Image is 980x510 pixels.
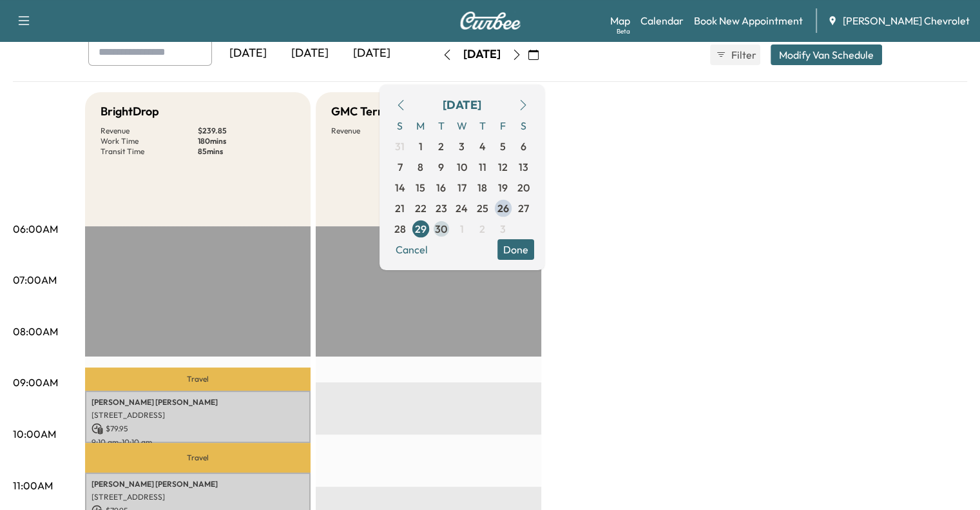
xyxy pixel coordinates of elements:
span: 28 [394,221,406,237]
span: T [431,115,452,136]
span: W [452,115,472,136]
span: 2 [479,221,485,237]
div: [DATE] [341,39,403,68]
span: 2 [438,139,444,154]
p: [PERSON_NAME] [PERSON_NAME] [91,479,304,489]
span: 29 [415,221,427,237]
div: Beta [617,26,630,36]
p: 180 mins [198,136,295,146]
span: 3 [459,139,465,154]
p: 09:00AM [13,375,58,390]
p: 08:00AM [13,324,58,339]
span: Filter [731,47,754,63]
span: 1 [460,221,464,237]
div: [DATE] [463,46,501,63]
span: F [493,115,514,136]
a: Book New Appointment [694,13,803,28]
button: Filter [710,44,760,65]
div: [DATE] [443,96,481,114]
img: Curbee Logo [459,12,521,30]
span: 30 [435,221,447,237]
p: 07:00AM [13,272,57,288]
button: Modify Van Schedule [771,44,882,65]
p: $ 79.95 [91,423,304,435]
span: 3 [500,221,506,237]
span: 16 [436,180,446,195]
div: [DATE] [279,39,341,68]
span: 17 [457,180,466,195]
p: 10:00AM [13,426,56,442]
span: 26 [497,201,509,216]
span: 5 [500,139,506,154]
span: 9 [438,159,444,175]
p: [STREET_ADDRESS] [91,410,304,420]
p: [STREET_ADDRESS] [91,492,304,502]
a: MapBeta [610,13,630,28]
span: [PERSON_NAME] Chevrolet [843,13,970,28]
span: 1 [419,139,423,154]
span: 19 [498,180,508,195]
span: 13 [519,159,528,175]
span: 12 [498,159,508,175]
p: 06:00AM [13,221,58,237]
p: [PERSON_NAME] [PERSON_NAME] [91,397,304,407]
span: S [514,115,534,136]
span: 27 [518,201,529,216]
p: Revenue [101,126,198,136]
span: 14 [395,180,405,195]
span: 11 [479,159,486,175]
p: Travel [85,368,311,391]
p: 85 mins [198,146,295,157]
h5: GMC Terrain [331,103,398,121]
span: T [472,115,493,136]
span: 24 [456,201,468,216]
span: 10 [457,159,467,175]
span: 8 [418,159,423,175]
p: 9:10 am - 10:10 am [91,437,304,447]
span: 20 [517,180,530,195]
span: 22 [415,201,427,216]
span: 6 [521,139,526,154]
p: 11:00AM [13,478,53,493]
span: S [390,115,410,136]
span: M [410,115,431,136]
p: Transit Time [101,146,198,157]
span: 31 [395,139,405,154]
span: 25 [477,201,488,216]
button: Done [497,239,534,260]
span: 21 [395,201,405,216]
span: 18 [477,180,487,195]
p: $ 239.85 [198,126,295,136]
button: Cancel [390,239,434,260]
span: 7 [398,159,403,175]
p: Revenue [331,126,428,136]
a: Calendar [640,13,684,28]
span: 4 [479,139,486,154]
h5: BrightDrop [101,103,159,121]
span: 15 [416,180,425,195]
span: 23 [436,201,447,216]
p: Work Time [101,136,198,146]
div: [DATE] [217,39,279,68]
p: Travel [85,443,311,473]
